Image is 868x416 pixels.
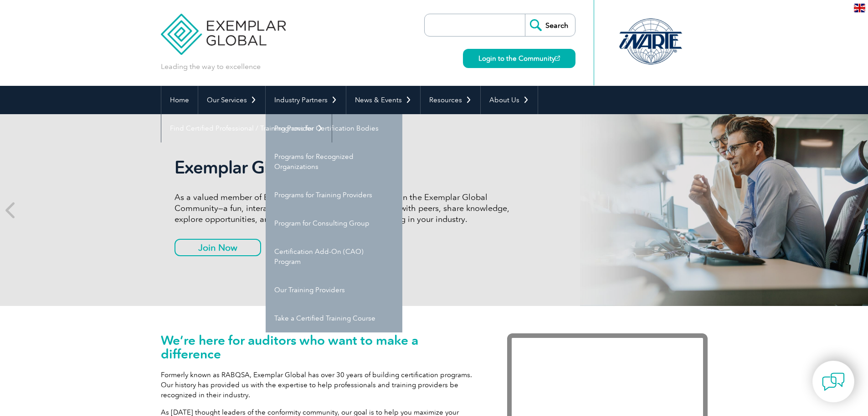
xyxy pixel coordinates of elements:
a: Program for Consulting Group [266,209,402,237]
h2: Exemplar Global Community [175,157,516,178]
a: Our Training Providers [266,276,402,304]
a: News & Events [346,86,420,114]
a: Our Services [198,86,265,114]
a: Home [161,86,198,114]
img: open_square.png [555,56,560,61]
a: Take a Certified Training Course [266,304,402,332]
a: Find Certified Professional / Training Provider [161,114,332,142]
a: Login to the Community [463,49,575,68]
a: Programs for Recognized Organizations [266,142,402,181]
h1: We’re here for auditors who want to make a difference [161,333,480,361]
a: Industry Partners [266,86,346,114]
input: Search [525,14,575,36]
a: Certification Add-On (CAO) Program [266,237,402,276]
a: About Us [481,86,538,114]
a: Programs for Training Providers [266,181,402,209]
img: contact-chat.png [822,370,845,393]
a: Join Now [175,239,261,256]
a: Resources [421,86,480,114]
p: Leading the way to excellence [161,62,261,72]
a: Programs for Certification Bodies [266,114,402,142]
img: en [854,4,865,12]
p: As a valued member of Exemplar Global, we invite you to join the Exemplar Global Community—a fun,... [175,192,516,225]
p: Formerly known as RABQSA, Exemplar Global has over 30 years of building certification programs. O... [161,370,480,400]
